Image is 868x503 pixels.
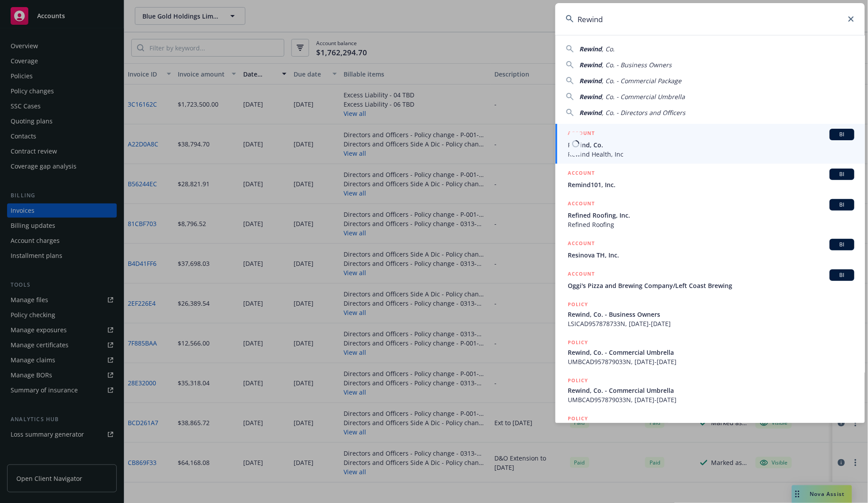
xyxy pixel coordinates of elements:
span: , Co. - Commercial Package [602,77,681,85]
a: ACCOUNTBIOggi's Pizza and Brewing Company/Left Coast Brewing [555,265,865,295]
a: POLICYRewind, Co. - Commercial UmbrellaUMBCAD957879033N, [DATE]-[DATE] [555,371,865,409]
span: Rewind, Co. [568,140,854,150]
span: , Co. - Commercial Umbrella [602,92,685,101]
input: Search... [555,3,865,35]
span: Rewind [579,61,602,69]
span: Rewind, Co. - Business Owners [568,310,854,319]
span: Rewind [579,108,602,117]
span: Rewind [579,92,602,101]
a: POLICYRewind, Co. - Business OwnersLSICAD957878733N, [DATE]-[DATE] [555,295,865,333]
h5: POLICY [568,414,588,423]
h5: ACCOUNT [568,129,595,139]
span: , Co. - Directors and Officers [602,108,685,117]
span: BI [833,271,851,279]
span: Rewind, Co. - Commercial Umbrella [568,386,854,395]
span: Rewind [579,45,602,53]
h5: ACCOUNT [568,239,595,250]
span: Refined Roofing, Inc. [568,211,854,220]
span: , Co. - Business Owners [602,61,672,69]
span: Refined Roofing [568,220,854,229]
a: ACCOUNTBIRemind101, Inc. [555,164,865,194]
a: POLICY [555,409,865,447]
h5: ACCOUNT [568,199,595,210]
span: BI [833,201,851,209]
a: POLICYRewind, Co. - Commercial UmbrellaUMBCAD957879033N, [DATE]-[DATE] [555,333,865,371]
span: Rewind [579,77,602,85]
span: UMBCAD957879033N, [DATE]-[DATE] [568,357,854,366]
h5: POLICY [568,300,588,309]
span: UMBCAD957879033N, [DATE]-[DATE] [568,395,854,404]
span: LSICAD957878733N, [DATE]-[DATE] [568,319,854,328]
h5: POLICY [568,376,588,385]
span: Resinova TH, Inc. [568,250,854,260]
span: BI [833,241,851,249]
span: , Co. [602,45,615,53]
span: Oggi's Pizza and Brewing Company/Left Coast Brewing [568,281,854,290]
a: ACCOUNTBIRefined Roofing, Inc.Refined Roofing [555,194,865,234]
span: Remind101, Inc. [568,180,854,189]
span: Rewind Health, Inc [568,150,854,159]
h5: ACCOUNT [568,169,595,179]
h5: POLICY [568,338,588,347]
a: ACCOUNTBIRewind, Co.Rewind Health, Inc [555,124,865,164]
a: ACCOUNTBIResinova TH, Inc. [555,234,865,265]
span: BI [833,170,851,178]
span: Rewind, Co. - Commercial Umbrella [568,348,854,357]
span: BI [833,131,851,138]
h5: ACCOUNT [568,269,595,280]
